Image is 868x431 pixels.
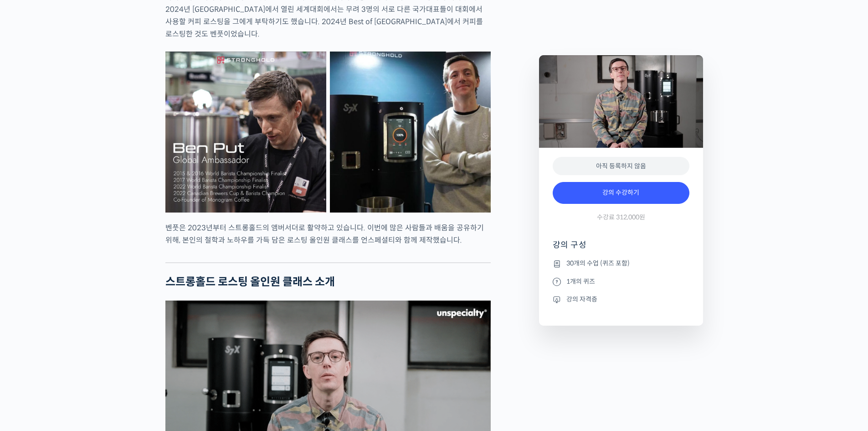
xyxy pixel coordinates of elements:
span: 설정 [141,303,152,310]
span: 수강료 312,000원 [597,213,645,222]
p: 벤풋은 2023년부터 스트롱홀드의 앰버서더로 활약하고 있습니다. 이번에 많은 사람들과 배움을 공유하기 위해, 본인의 철학과 노하우를 가득 담은 로스팅 올인원 클래스를 언스페셜... [165,222,491,246]
span: 홈 [29,303,34,310]
li: 강의 자격증 [553,294,689,305]
span: 대화 [83,303,94,311]
div: 아직 등록하지 않음 [553,157,689,176]
h2: 스트롱홀드 로스팅 올인원 클래스 소개 [165,275,491,289]
a: 홈 [3,289,60,312]
a: 강의 수강하기 [553,182,689,204]
li: 30개의 수업 (퀴즈 포함) [553,258,689,269]
a: 설정 [118,289,175,312]
h4: 강의 구성 [553,239,689,258]
a: 대화 [60,289,118,312]
li: 1개의 퀴즈 [553,276,689,287]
